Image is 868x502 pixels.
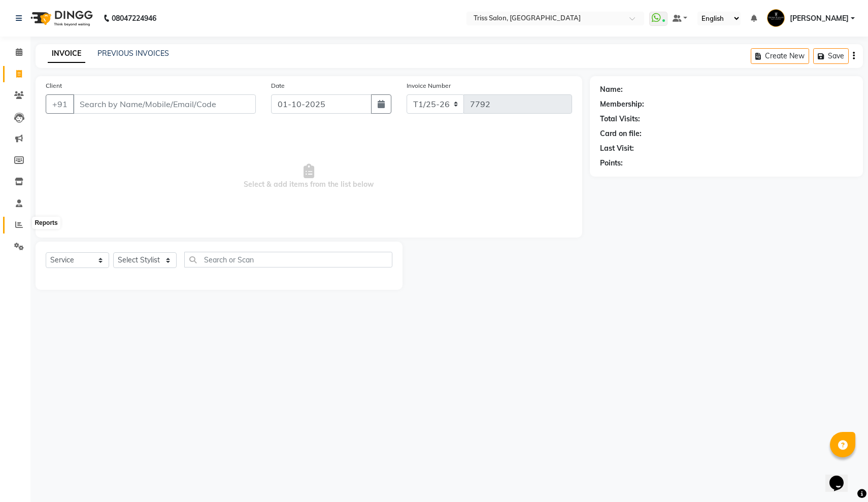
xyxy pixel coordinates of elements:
[767,9,785,27] img: Rohit Maheshwari
[32,217,60,229] div: Reports
[600,143,634,154] div: Last Visit:
[271,81,285,90] label: Date
[825,461,858,492] iframe: chat widget
[407,81,451,90] label: Invoice Number
[790,13,849,24] span: [PERSON_NAME]
[112,4,156,32] b: 08047224946
[813,48,849,64] button: Save
[97,49,169,58] a: PREVIOUS INVOICES
[26,4,95,32] img: logo
[751,48,809,64] button: Create New
[600,158,623,169] div: Points:
[600,84,623,95] div: Name:
[600,114,640,124] div: Total Visits:
[48,45,85,63] a: INVOICE
[46,81,62,90] label: Client
[600,128,642,139] div: Card on file:
[46,126,572,227] span: Select & add items from the list below
[600,99,644,110] div: Membership:
[46,94,74,114] button: +91
[73,94,256,114] input: Search by Name/Mobile/Email/Code
[184,252,392,267] input: Search or Scan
